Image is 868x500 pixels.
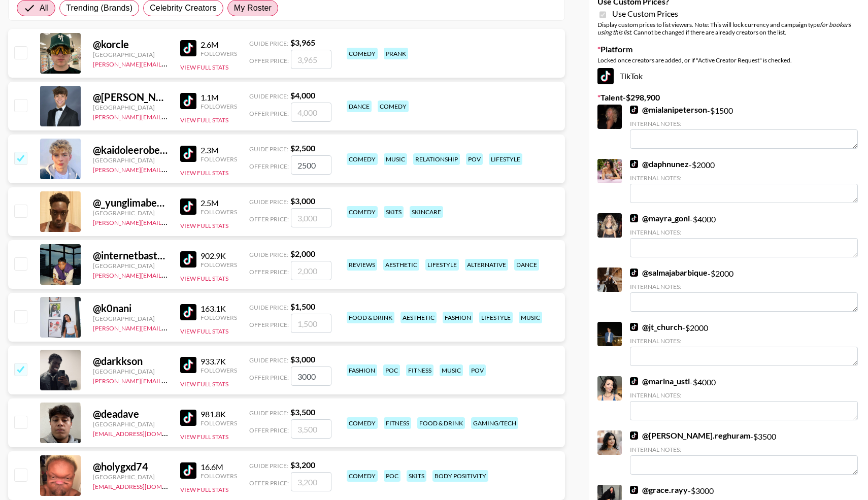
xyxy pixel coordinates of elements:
[180,93,196,109] img: TikTok
[383,259,419,271] div: aesthetic
[93,51,168,58] div: [GEOGRAPHIC_DATA]
[93,375,243,385] a: [PERSON_NAME][EMAIL_ADDRESS][DOMAIN_NAME]
[66,2,132,14] span: Trending (Brands)
[93,473,168,481] div: [GEOGRAPHIC_DATA]
[180,222,228,229] button: View Full Stats
[290,196,315,206] strong: $ 3,000
[630,391,858,399] div: Internal Notes:
[201,50,237,57] div: Followers
[347,48,378,59] div: comedy
[249,40,288,47] span: Guide Price:
[630,160,638,168] img: TikTok
[347,312,394,323] div: food & drink
[630,268,858,312] div: - $ 2000
[180,116,228,124] button: View Full Stats
[93,164,243,174] a: [PERSON_NAME][EMAIL_ADDRESS][DOMAIN_NAME]
[201,409,237,419] div: 981.8K
[201,145,237,155] div: 2.3M
[180,169,228,177] button: View Full Stats
[180,410,196,426] img: TikTok
[291,103,331,122] input: 4,000
[630,106,638,114] img: TikTok
[249,426,289,434] span: Offer Price:
[465,259,508,271] div: alternative
[384,470,400,482] div: poc
[180,327,228,335] button: View Full Stats
[479,312,513,323] div: lifestyle
[597,44,860,54] label: Platform
[417,417,465,429] div: food & drink
[249,268,289,276] span: Offer Price:
[630,174,858,182] div: Internal Notes:
[180,357,196,373] img: TikTok
[406,364,433,376] div: fitness
[291,314,331,333] input: 1,500
[249,198,288,206] span: Guide Price:
[630,430,750,441] a: @[PERSON_NAME].reghuram
[290,407,315,417] strong: $ 3,500
[93,408,168,420] div: @ deadave
[630,337,858,345] div: Internal Notes:
[432,470,488,482] div: body positivity
[249,462,288,470] span: Guide Price:
[400,312,437,323] div: aesthetic
[413,153,460,165] div: relationship
[201,251,237,261] div: 902.9K
[201,208,237,216] div: Followers
[630,213,858,257] div: - $ 4000
[630,213,690,223] a: @mayra_goni
[201,40,237,50] div: 2.6M
[630,323,638,331] img: TikTok
[180,380,228,388] button: View Full Stats
[201,356,237,366] div: 933.7K
[249,479,289,487] span: Offer Price:
[471,417,518,429] div: gaming/tech
[290,460,315,470] strong: $ 3,200
[249,374,289,381] span: Offer Price:
[630,120,858,127] div: Internal Notes:
[201,419,237,427] div: Followers
[180,198,196,215] img: TikTok
[630,159,689,169] a: @daphnunez
[93,428,195,438] a: [EMAIL_ADDRESS][DOMAIN_NAME]
[630,376,858,420] div: - $ 4000
[93,270,243,279] a: [PERSON_NAME][EMAIL_ADDRESS][DOMAIN_NAME]
[630,446,858,453] div: Internal Notes:
[347,206,378,218] div: comedy
[291,155,331,175] input: 2,500
[249,215,289,223] span: Offer Price:
[93,104,168,111] div: [GEOGRAPHIC_DATA]
[384,417,411,429] div: fitness
[347,364,377,376] div: fashion
[347,153,378,165] div: comedy
[630,269,638,277] img: TikTok
[469,364,486,376] div: pov
[93,38,168,51] div: @ korcle
[180,251,196,268] img: TikTok
[290,90,315,100] strong: $ 4,000
[201,92,237,103] div: 1.1M
[597,56,860,64] div: Locked once creators are added, or if "Active Creator Request" is checked.
[93,420,168,428] div: [GEOGRAPHIC_DATA]
[93,91,168,104] div: @ [PERSON_NAME].[PERSON_NAME]
[597,21,860,36] div: Display custom prices to list viewers. Note: This will lock currency and campaign type . Cannot b...
[443,312,473,323] div: fashion
[93,315,168,322] div: [GEOGRAPHIC_DATA]
[383,364,400,376] div: poc
[384,48,408,59] div: prank
[93,249,168,262] div: @ internetbastard
[291,261,331,280] input: 2,000
[93,209,168,217] div: [GEOGRAPHIC_DATA]
[249,92,288,100] span: Guide Price:
[612,9,678,19] span: Use Custom Prices
[234,2,272,14] span: My Roster
[630,268,708,278] a: @salmajabarbique
[630,283,858,290] div: Internal Notes:
[630,376,690,386] a: @marina_usti
[201,155,237,163] div: Followers
[201,462,237,472] div: 16.6M
[440,364,463,376] div: music
[597,68,860,84] div: TikTok
[291,208,331,227] input: 3,000
[630,377,638,385] img: TikTok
